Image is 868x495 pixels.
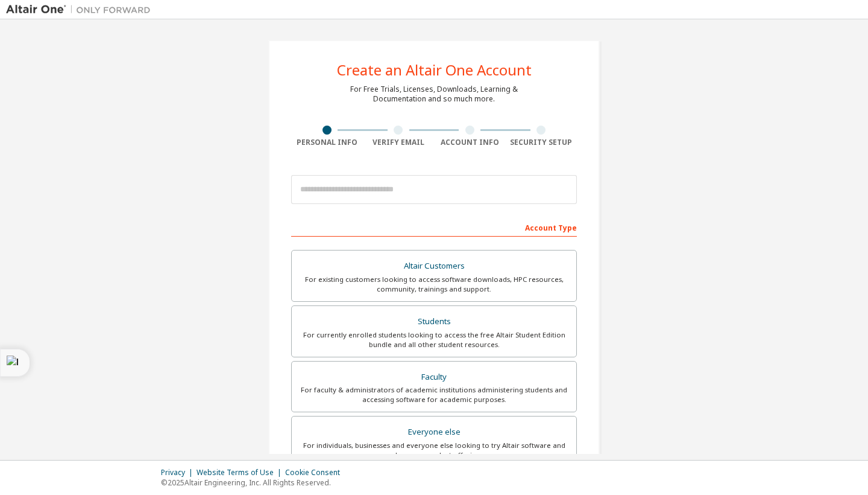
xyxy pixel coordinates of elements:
div: Students [299,313,569,330]
div: For individuals, businesses and everyone else looking to try Altair software and explore our prod... [299,441,569,460]
div: Cookie Consent [285,468,347,477]
div: For faculty & administrators of academic institutions administering students and accessing softwa... [299,385,569,404]
div: Website Terms of Use [197,468,285,477]
div: Everyone else [299,424,569,441]
div: Security Setup [506,138,577,147]
div: Personal Info [291,138,363,147]
div: Account Info [434,138,506,147]
div: For Free Trials, Licenses, Downloads, Learning & Documentation and so much more. [350,85,518,104]
div: Verify Email [363,138,435,147]
div: Account Type [291,217,577,237]
div: For existing customers looking to access software downloads, HPC resources, community, trainings ... [299,275,569,294]
p: © 2025 Altair Engineering, Inc. All Rights Reserved. [161,477,347,488]
div: For currently enrolled students looking to access the free Altair Student Edition bundle and all ... [299,330,569,350]
div: Faculty [299,369,569,386]
div: Create an Altair One Account [337,63,532,77]
img: Altair One [6,4,157,16]
div: Altair Customers [299,258,569,275]
div: Privacy [161,468,197,477]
